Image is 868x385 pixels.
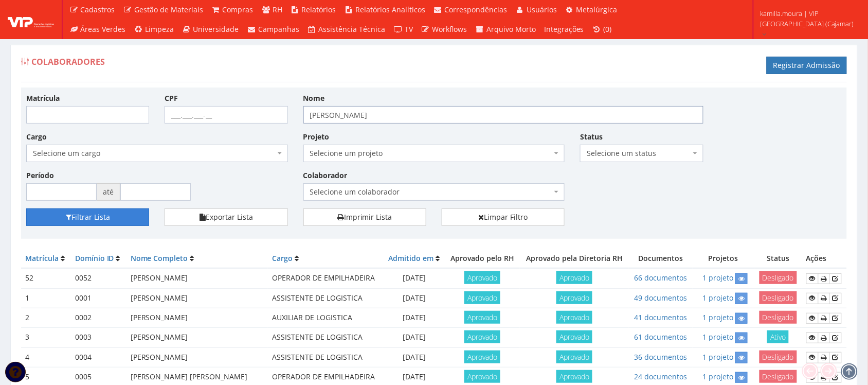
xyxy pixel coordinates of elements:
[702,273,733,283] a: 1 projeto
[145,24,174,34] span: Limpeza
[126,308,268,328] td: [PERSON_NAME]
[383,288,445,308] td: [DATE]
[81,5,115,14] span: Cadastros
[634,273,687,283] a: 66 documentos
[445,249,520,268] th: Aprovado pelo RH
[21,288,71,308] td: 1
[580,132,603,142] label: Status
[634,293,687,303] a: 49 documentos
[26,145,288,162] span: Selecione um cargo
[303,132,330,142] label: Projeto
[268,268,383,288] td: OPERADOR DE EMPILHADEIRA
[390,20,418,39] a: TV
[702,372,733,381] a: 1 projeto
[223,5,254,14] span: Compras
[556,330,592,343] span: Aprovado
[383,328,445,347] td: [DATE]
[432,24,467,34] span: Workflows
[760,8,855,29] span: kamilla.moura | VIP [GEOGRAPHIC_DATA] (Cajamar)
[580,145,703,162] span: Selecione um status
[556,271,592,284] span: Aprovado
[587,148,690,159] span: Selecione um status
[71,308,126,328] td: 0002
[383,347,445,367] td: [DATE]
[21,268,71,288] td: 52
[464,330,500,343] span: Aprovado
[355,5,425,14] span: Relatórios Analíticos
[634,372,687,381] a: 24 documentos
[178,20,243,39] a: Universidade
[576,5,618,14] span: Metalúrgica
[126,328,268,347] td: [PERSON_NAME]
[75,253,114,263] a: Domínio ID
[126,288,268,308] td: [PERSON_NAME]
[702,293,733,303] a: 1 projeto
[21,328,71,347] td: 3
[556,311,592,324] span: Aprovado
[33,148,275,159] span: Selecione um cargo
[629,249,693,268] th: Documentos
[8,12,54,27] img: logo
[26,170,54,181] label: Período
[319,24,386,34] span: Assistência Técnica
[693,249,755,268] th: Projetos
[464,351,500,363] span: Aprovado
[303,170,348,181] label: Colaborador
[131,253,188,263] a: Nome Completo
[702,332,733,342] a: 1 projeto
[31,56,105,67] span: Colaboradores
[520,249,629,268] th: Aprovado pela Diretoria RH
[303,145,565,162] span: Selecione um projeto
[634,352,687,362] a: 36 documentos
[243,20,304,39] a: Campanhas
[26,208,149,226] button: Filtrar Lista
[527,5,557,14] span: Usuários
[634,332,687,342] a: 61 documentos
[126,268,268,288] td: [PERSON_NAME]
[759,370,797,383] span: Desligado
[544,24,584,34] span: Integrações
[165,93,178,103] label: CPF
[588,20,616,39] a: (0)
[193,24,239,34] span: Universidade
[442,208,565,226] a: Limpar Filtro
[464,291,500,304] span: Aprovado
[165,208,287,226] button: Exportar Lista
[165,106,287,124] input: ___.___.___-__
[604,24,612,34] span: (0)
[759,311,797,324] span: Desligado
[71,328,126,347] td: 0003
[130,20,178,39] a: Limpeza
[389,253,434,263] a: Admitido em
[472,20,540,39] a: Arquivo Morto
[802,249,847,268] th: Ações
[26,93,60,103] label: Matrícula
[383,308,445,328] td: [DATE]
[556,291,592,304] span: Aprovado
[303,93,325,103] label: Nome
[702,312,733,322] a: 1 projeto
[21,347,71,367] td: 4
[445,5,508,14] span: Correspondências
[273,5,282,14] span: RH
[303,20,390,39] a: Assistência Técnica
[556,370,592,383] span: Aprovado
[759,271,797,284] span: Desligado
[71,268,126,288] td: 0052
[464,311,500,324] span: Aprovado
[303,208,426,226] a: Imprimir Lista
[310,187,552,197] span: Selecione um colaborador
[272,253,293,263] a: Cargo
[702,352,733,362] a: 1 projeto
[65,20,130,39] a: Áreas Verdes
[134,5,203,14] span: Gestão de Materiais
[540,20,588,39] a: Integrações
[417,20,472,39] a: Workflows
[405,24,413,34] span: TV
[258,24,299,34] span: Campanhas
[634,312,687,322] a: 41 documentos
[759,351,797,363] span: Desligado
[464,271,500,284] span: Aprovado
[97,183,120,201] span: até
[759,291,797,304] span: Desligado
